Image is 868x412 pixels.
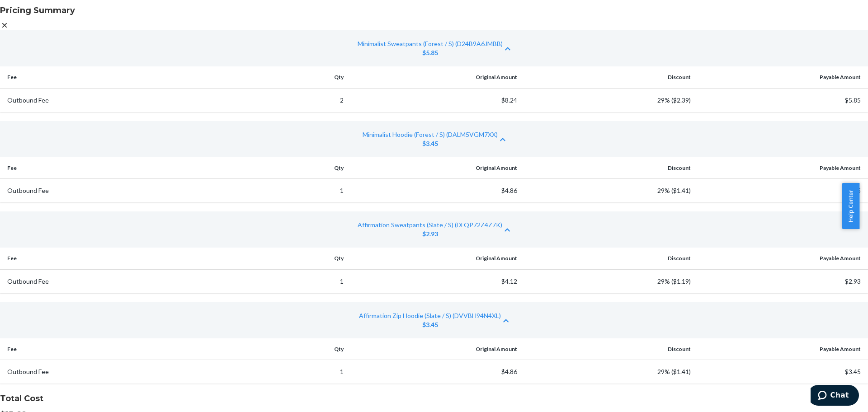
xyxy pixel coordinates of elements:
th: Qty [260,338,347,360]
td: $8.24 [347,88,521,112]
td: 1 [260,269,347,293]
div: $3.45 [359,320,501,329]
td: $4.86 [347,360,521,384]
th: Payable Amount [694,157,868,179]
div: $3.45 [363,139,498,148]
th: Qty [260,157,347,179]
td: 29% ( $1.41 ) [521,360,694,384]
th: Qty [260,248,347,269]
div: $2.93 [358,229,502,239]
th: Payable Amount [694,338,868,360]
th: Discount [521,157,694,179]
td: 1 [260,179,347,203]
a: Affirmation Sweatpants (Slate / S) (DLQP72Z4Z7K) [358,221,502,229]
a: Minimalist Sweatpants (Forest / S) (D24B9A6JMBB) [358,40,503,47]
a: Affirmation Zip Hoodie (Slate / S) (DVVBH94N4XL) [359,312,501,319]
td: 29% ( $1.19 ) [521,269,694,293]
td: $2.93 [694,269,868,293]
td: $4.12 [347,269,521,293]
span: Chat [20,6,38,14]
td: $5.85 [694,88,868,112]
th: Original Amount [347,157,521,179]
div: $5.85 [358,48,503,57]
th: Discount [521,338,694,360]
th: Discount [521,248,694,269]
a: Minimalist Hoodie (Forest / S) (DALM5VGM7XX) [363,131,498,138]
th: Original Amount [347,66,521,88]
td: $3.45 [694,179,868,203]
td: $3.45 [694,360,868,384]
th: Payable Amount [694,66,868,88]
td: 29% ( $2.39 ) [521,88,694,112]
td: $4.86 [347,179,521,203]
th: Discount [521,66,694,88]
th: Payable Amount [694,248,868,269]
td: 29% ( $1.41 ) [521,179,694,203]
th: Original Amount [347,248,521,269]
th: Original Amount [347,338,521,360]
td: 2 [260,88,347,112]
td: 1 [260,360,347,384]
th: Qty [260,66,347,88]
